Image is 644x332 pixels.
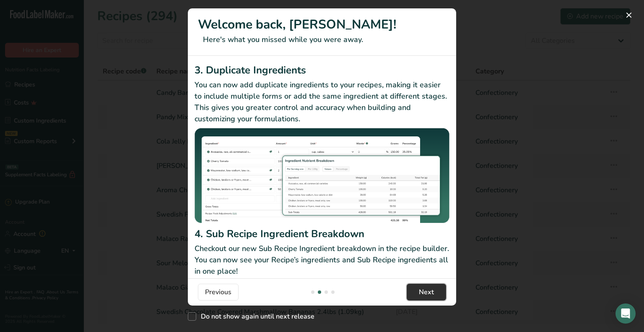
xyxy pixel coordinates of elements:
[198,284,239,301] button: Previous
[419,287,434,297] span: Next
[195,226,449,241] h2: 4. Sub Recipe Ingredient Breakdown
[196,312,314,321] span: Do not show again until next release
[195,243,449,277] p: Checkout our new Sub Recipe Ingredient breakdown in the recipe builder. You can now see your Reci...
[198,15,446,34] h1: Welcome back, [PERSON_NAME]!
[615,303,636,324] div: Open Intercom Messenger
[195,63,449,78] h2: 3. Duplicate Ingredients
[205,287,231,297] span: Previous
[195,79,449,125] p: You can now add duplicate ingredients to your recipes, making it easier to include multiple forms...
[195,128,449,223] img: Duplicate Ingredients
[407,284,446,301] button: Next
[198,34,446,45] p: Here's what you missed while you were away.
